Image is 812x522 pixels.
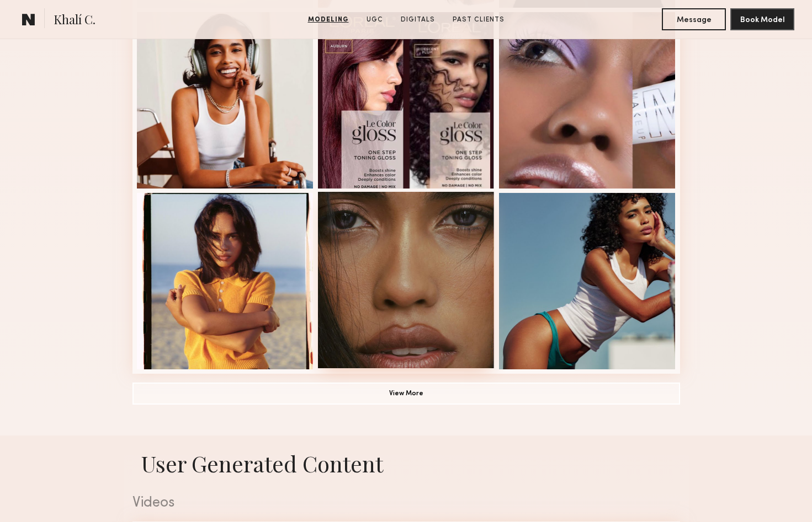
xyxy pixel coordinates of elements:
[132,496,680,510] div: Videos
[362,15,388,25] a: UGC
[124,449,689,478] h1: User Generated Content
[132,383,680,405] button: View More
[396,15,439,25] a: Digitals
[730,14,794,24] a: Book Model
[54,11,95,30] span: Khalí C.
[730,8,794,30] button: Book Model
[304,15,353,25] a: Modeling
[448,15,509,25] a: Past Clients
[662,8,726,30] button: Message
